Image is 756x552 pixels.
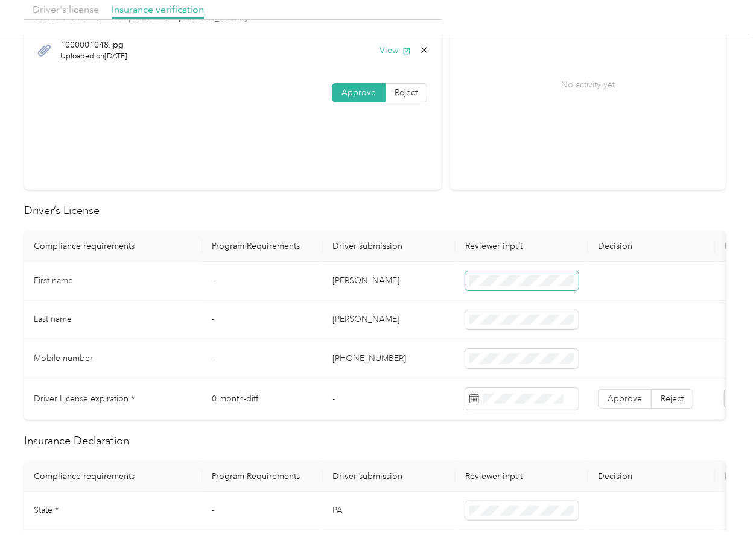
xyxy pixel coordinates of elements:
[24,262,202,301] td: First name
[202,462,323,492] th: Program Requirements
[33,4,99,15] span: Driver's license
[202,492,323,531] td: -
[323,462,456,492] th: Driver submission
[561,78,615,91] p: No activity yet
[688,485,756,552] iframe: Everlance-gr Chat Button Frame
[323,231,456,262] th: Driver submission
[34,505,59,515] span: State *
[34,275,73,286] span: First name
[202,301,323,340] td: -
[34,314,72,324] span: Last name
[60,51,127,62] span: Uploaded on [DATE]
[588,231,715,262] th: Decision
[60,39,127,51] span: 1000001048.jpg
[24,378,202,420] td: Driver License expiration *
[323,492,456,531] td: PA
[34,394,135,404] span: Driver License expiration *
[24,231,202,262] th: Compliance requirements
[380,44,411,57] button: View
[456,462,588,492] th: Reviewer input
[24,433,726,449] h2: Insurance Declaration
[202,339,323,378] td: -
[661,394,684,404] span: Reject
[34,353,93,363] span: Mobile number
[24,492,202,531] td: State *
[24,301,202,340] td: Last name
[323,262,456,301] td: [PERSON_NAME]
[323,378,456,420] td: -
[24,339,202,378] td: Mobile number
[341,87,376,98] span: Approve
[608,394,642,404] span: Approve
[588,462,715,492] th: Decision
[323,301,456,340] td: [PERSON_NAME]
[395,87,418,98] span: Reject
[202,378,323,420] td: 0 month-diff
[323,339,456,378] td: [PHONE_NUMBER]
[202,262,323,301] td: -
[456,231,588,262] th: Reviewer input
[24,462,202,492] th: Compliance requirements
[112,4,204,15] span: Insurance verification
[202,231,323,262] th: Program Requirements
[24,202,726,219] h2: Driver’s License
